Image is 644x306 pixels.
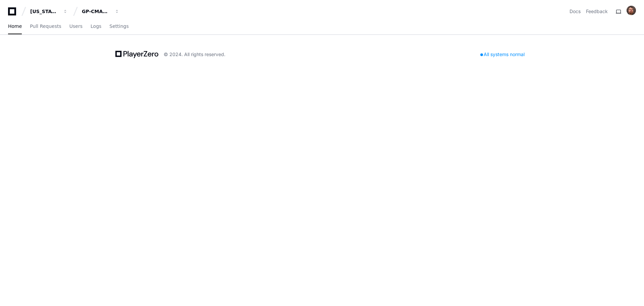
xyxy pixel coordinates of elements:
a: Docs [570,8,581,15]
a: Settings [109,19,128,34]
img: avatar [627,6,636,15]
div: All systems normal [476,50,529,59]
a: Pull Requests [30,19,61,34]
div: © 2024. All rights reserved. [164,51,225,58]
div: GP-CMAG-MP2 [82,8,111,15]
button: [US_STATE] Pacific [28,5,70,17]
div: [US_STATE] Pacific [30,8,59,15]
span: Settings [109,24,128,28]
span: Users [69,24,83,28]
a: Home [8,19,22,34]
button: Feedback [586,8,608,15]
button: GP-CMAG-MP2 [79,5,122,17]
span: Pull Requests [30,24,61,28]
span: Home [8,24,22,28]
a: Logs [91,19,101,34]
a: Users [69,19,83,34]
span: Logs [91,24,101,28]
